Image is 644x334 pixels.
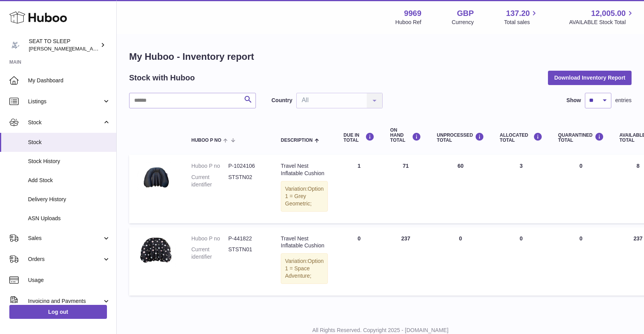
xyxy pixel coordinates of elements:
div: UNPROCESSED Total [437,132,484,143]
span: [PERSON_NAME][EMAIL_ADDRESS][DOMAIN_NAME] [29,45,156,52]
span: 0 [579,235,583,242]
span: Stock [28,119,102,126]
dt: Current identifier [191,246,228,261]
span: My Dashboard [28,77,110,84]
a: 137.20 Total sales [504,8,539,26]
td: 71 [382,155,429,223]
span: Add Stock [28,177,110,184]
span: Sales [28,235,102,242]
div: Huboo Ref [395,19,422,26]
div: ON HAND Total [390,128,421,143]
p: All Rights Reserved. Copyright 2025 - [DOMAIN_NAME] [123,327,638,334]
img: product image [137,235,176,267]
span: Description [281,138,313,143]
div: Variation: [281,181,328,212]
a: Log out [9,305,107,319]
span: Orders [28,256,102,263]
div: Variation: [281,253,328,284]
td: 0 [492,227,550,296]
strong: GBP [457,8,474,19]
td: 3 [492,155,550,223]
dd: P-1024106 [228,162,265,170]
img: product image [137,162,176,193]
img: amy@seattosleep.co.uk [9,39,21,51]
span: Usage [28,277,110,284]
h1: My Huboo - Inventory report [129,50,632,63]
div: SEAT TO SLEEP [29,38,99,52]
dt: Current identifier [191,174,228,188]
label: Country [271,97,292,104]
button: Download Inventory Report [548,71,632,85]
div: ALLOCATED Total [500,132,542,143]
span: Option 1 = Space Adventure; [285,258,324,279]
span: Listings [28,98,102,105]
h2: Stock with Huboo [129,73,195,83]
span: 137.20 [506,8,530,19]
dt: Huboo P no [191,162,228,170]
dd: P-441822 [228,235,265,242]
td: 237 [382,227,429,296]
span: ASN Uploads [28,215,110,222]
dd: STSTN01 [228,246,265,261]
span: Huboo P no [191,138,221,143]
span: 0 [579,163,583,169]
span: entries [615,97,632,104]
div: Currency [452,19,474,26]
span: AVAILABLE Stock Total [569,19,635,26]
span: Stock [28,139,110,146]
div: Travel Nest Inflatable Cushion [281,235,328,250]
dt: Huboo P no [191,235,228,242]
span: Total sales [504,19,539,26]
span: Invoicing and Payments [28,297,102,305]
div: QUARANTINED Total [558,132,604,143]
td: 0 [336,227,382,296]
span: 12,005.00 [591,8,626,19]
label: Show [567,97,581,104]
div: Travel Nest Inflatable Cushion [281,162,328,177]
div: DUE IN TOTAL [343,132,374,143]
strong: 9969 [404,8,422,19]
span: Delivery History [28,196,110,203]
span: Option 1 = Grey Geometric; [285,186,324,207]
a: 12,005.00 AVAILABLE Stock Total [569,8,635,26]
dd: STSTN02 [228,174,265,188]
td: 1 [336,155,382,223]
td: 0 [429,227,492,296]
span: Stock History [28,158,110,165]
td: 60 [429,155,492,223]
